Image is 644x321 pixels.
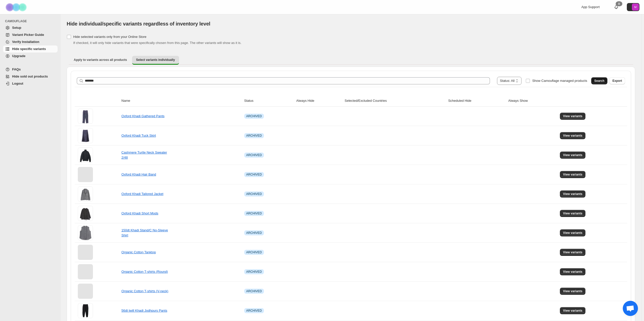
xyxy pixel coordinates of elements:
span: Variant Picker Guide [12,33,44,37]
span: CAMOUFLAGE [5,19,58,23]
button: View variants [560,210,585,217]
a: Hide sold out products [3,73,58,80]
img: Oxford Khadi Gathered Pants [78,109,93,124]
span: View variants [563,134,582,138]
th: Scheduled Hide [447,95,507,107]
span: Logout [12,82,23,85]
button: Select variants individually [132,56,179,65]
span: View variants [563,289,582,293]
text: M [634,6,636,9]
button: Search [591,77,607,84]
span: Search [594,79,604,83]
span: View variants [563,211,582,215]
span: ARCHIVED [246,192,262,196]
span: Export [612,79,622,83]
span: Setup [12,26,21,30]
span: ARCHIVED [246,231,262,235]
span: View variants [563,309,582,313]
span: Apply to variants across all products [74,58,127,62]
button: View variants [560,190,585,197]
button: View variants [560,171,585,178]
a: Hide specific variants [3,45,58,53]
button: View variants [560,132,585,139]
th: Always Show [507,95,559,107]
span: View variants [563,250,582,254]
span: Select variants individually [136,58,175,62]
span: View variants [563,153,582,157]
button: Apply to variants across all products [70,56,131,64]
a: Logout [3,80,58,87]
span: Avatar with initials M [632,4,639,11]
span: Show Camouflage managed products [532,79,587,83]
img: Oxford Khadi Tailored Jacket [78,186,93,202]
span: ARCHIVED [246,172,262,177]
a: Oxford Khadi Hair Band [121,172,156,176]
th: Always Hide [295,95,343,107]
a: Oxford Khadi Tuck Skirt [121,134,156,137]
span: View variants [563,114,582,118]
button: Avatar with initials M [627,3,639,11]
span: ARCHIVED [246,270,262,274]
th: Status [243,95,295,107]
button: View variants [560,307,585,314]
a: 打開聊天 [623,301,638,316]
img: 56dt twill Khadi Jodhpurs Pants [78,303,93,318]
button: Export [609,77,625,84]
button: View variants [560,229,585,236]
a: Organic Cotton T-shirts (V-neck) [121,289,168,293]
span: Hide selected variants only from your Online Store [73,35,146,39]
span: ARCHIVED [246,289,262,293]
button: View variants [560,249,585,256]
a: Setup [3,24,58,31]
a: Variant Picker Guide [3,31,58,38]
a: Cashmere Turtle Neck Sweater 2/48 [121,151,167,159]
a: Verify Installation [3,38,58,45]
span: Hide specific variants [12,47,46,51]
span: View variants [563,270,582,274]
button: View variants [560,268,585,275]
a: Oxford Khadi Gathered Pants [121,114,165,118]
span: Hide sold out products [12,75,48,78]
span: Verify Installation [12,40,39,44]
span: App Support [581,5,600,9]
span: Upgrade [12,54,26,58]
span: View variants [563,192,582,196]
a: Organic Cotton Tanktop [121,250,156,254]
span: ARCHIVED [246,114,262,118]
span: FAQs [12,67,21,71]
span: ARCHIVED [246,153,262,157]
span: ARCHIVED [246,211,262,215]
img: Oxford Khadi Short Mods [78,206,93,221]
span: View variants [563,231,582,235]
span: If checked, it will only hide variants that were specifically chosen from this page. The other va... [73,41,241,45]
span: ARCHIVED [246,134,262,138]
span: ARCHIVED [246,250,262,254]
span: Hide individual/specific variants regardless of inventory level [67,21,210,27]
button: View variants [560,152,585,159]
a: Oxford Khadi Short Mods [121,211,158,215]
a: Organic Cotton T-shirts (Round) [121,270,168,274]
th: Name [120,95,243,107]
a: FAQs [3,66,58,73]
img: Oxford Khadi Tuck Skirt [78,128,93,143]
a: Oxford Khadi Tailored Jacket [121,192,163,196]
img: 150dt Khadi Stand/C No-Sleeve Shirt [78,225,93,240]
div: 0 [616,1,622,6]
button: View variants [560,288,585,295]
a: 56dt twill Khadi Jodhpurs Pants [121,309,167,312]
a: 150dt Khadi Stand/C No-Sleeve Shirt [121,228,168,237]
button: View variants [560,113,585,120]
span: ARCHIVED [246,309,262,313]
img: Camouflage [4,0,29,14]
a: 0 [614,5,619,10]
a: Upgrade [3,53,58,60]
span: View variants [563,172,582,177]
th: Selected/Excluded Countries [343,95,447,107]
img: Cashmere Turtle Neck Sweater 2/48 [78,147,93,163]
